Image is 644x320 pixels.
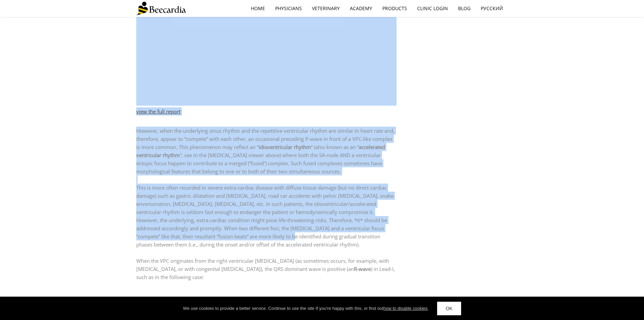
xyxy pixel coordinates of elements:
a: how to disable cookies [383,306,428,311]
a: home [246,1,270,16]
span: R-wave [354,265,371,272]
a: Physicians [270,1,307,16]
p: When the VPC originates from the right ventricular [MEDICAL_DATA] (as sometimes occurs, for examp... [136,257,397,281]
div: We use cookies to provide a better service. Continue to use the site If you're happy with this, o... [183,305,429,312]
a: OK [437,302,461,315]
p: However, when the underlying sinus rhythm and the repetitive ventricular rhythm are similar in he... [136,127,397,175]
a: view the full report [136,108,181,115]
a: Veterinary [307,1,345,16]
a: Blog [453,1,476,16]
a: Русский [476,1,508,16]
a: Academy [345,1,377,16]
a: Clinic Login [412,1,453,16]
span: idioventricular rhythm [259,144,311,150]
img: Beecardia [136,2,186,15]
p: This is more often recorded in severe extra-cardiac disease with diffuse tissue damage (but no di... [136,184,397,249]
a: Products [377,1,412,16]
span: accelerated ventricular rhythm [136,144,385,158]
